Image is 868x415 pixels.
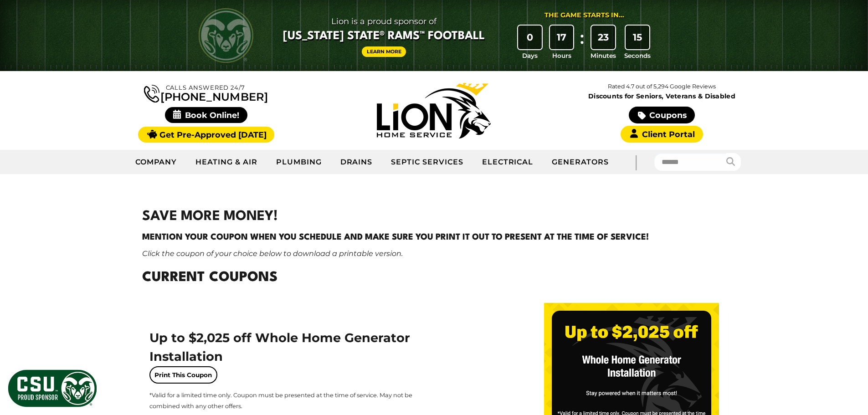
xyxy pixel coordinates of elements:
[331,151,382,174] a: Drains
[362,46,406,57] a: Learn More
[138,127,274,143] a: Get Pre-Approved [DATE]
[144,83,268,102] a: [PHONE_NUMBER]
[199,8,253,63] img: CSU Rams logo
[552,51,571,60] span: Hours
[283,14,485,29] span: Lion is a proud sponsor of
[543,151,618,174] a: Generators
[624,51,651,60] span: Seconds
[621,126,703,143] a: Client Portal
[618,150,654,174] div: |
[149,366,217,384] a: Print This Coupon
[577,26,586,61] div: :
[149,330,410,364] span: Up to $2,025 off Whole Home Generator Installation
[126,151,187,174] a: Company
[522,51,538,60] span: Days
[165,107,247,123] span: Book Online!
[550,26,574,49] div: 17
[149,392,412,410] span: *Valid for a limited time only. Coupon must be presented at the time of service. May not be combi...
[7,369,98,408] img: CSU Sponsor Badge
[377,83,491,138] img: Lion Home Service
[267,151,331,174] a: Plumbing
[548,82,776,92] p: Rated 4.7 out of 5,294 Google Reviews
[142,249,403,258] em: Click the coupon of your choice below to download a printable version.
[142,210,278,223] strong: SAVE MORE MONEY!
[591,26,615,49] div: 23
[382,151,473,174] a: Septic Services
[186,151,267,174] a: Heating & Air
[550,93,774,99] span: Discounts for Seniors, Veterans & Disabled
[518,26,542,49] div: 0
[283,29,485,44] span: [US_STATE] State® Rams™ Football
[544,10,624,20] div: The Game Starts in...
[142,268,726,288] h2: Current Coupons
[473,151,543,174] a: Electrical
[142,231,726,244] h4: Mention your coupon when you schedule and make sure you print it out to present at the time of se...
[629,107,694,123] a: Coupons
[591,51,616,60] span: Minutes
[626,26,649,49] div: 15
